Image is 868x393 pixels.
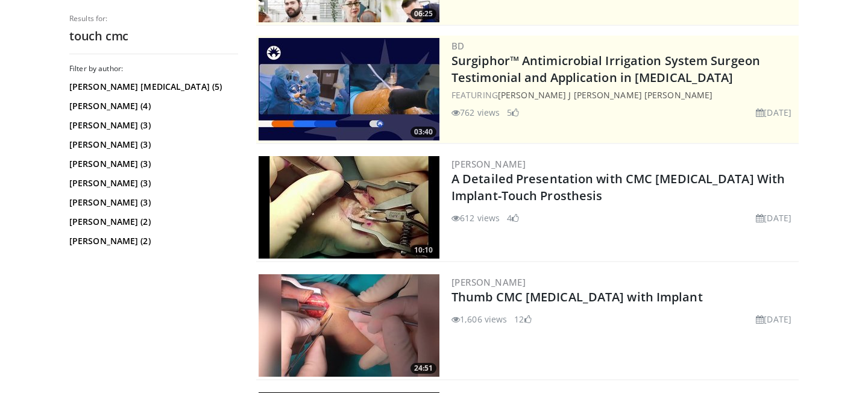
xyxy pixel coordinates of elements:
[259,38,439,140] img: 70422da6-974a-44ac-bf9d-78c82a89d891.300x170_q85_crop-smart_upscale.jpg
[451,52,760,86] a: Surgiphor™ Antimicrobial Irrigation System Surgeon Testimonial and Application in [MEDICAL_DATA]
[410,245,436,256] span: 10:10
[69,196,235,209] a: [PERSON_NAME] (3)
[259,274,439,377] a: 24:51
[410,8,436,19] span: 06:25
[69,28,238,44] h2: touch cmc
[507,212,519,224] li: 4
[259,156,439,259] img: 83b58d5c-2a9f-42e3-aaf7-ea8f0bd97d8d.300x170_q85_crop-smart_upscale.jpg
[451,289,703,305] a: Thumb CMC [MEDICAL_DATA] with Implant
[451,313,507,325] li: 1,606 views
[69,139,235,151] a: [PERSON_NAME] (3)
[756,212,791,224] li: [DATE]
[69,235,235,247] a: [PERSON_NAME] (2)
[69,216,235,228] a: [PERSON_NAME] (2)
[451,89,796,101] div: FEATURING
[451,212,500,224] li: 612 views
[259,156,439,259] a: 10:10
[69,119,235,131] a: [PERSON_NAME] (3)
[259,274,439,377] img: e1b8c846-3f83-4ba8-a655-7f1df0fe6f78.300x170_q85_crop-smart_upscale.jpg
[69,177,235,189] a: [PERSON_NAME] (3)
[451,171,785,204] a: A Detailed Presentation with CMC [MEDICAL_DATA] With Implant-Touch Prosthesis
[498,89,712,101] a: [PERSON_NAME] J [PERSON_NAME] [PERSON_NAME]
[451,158,526,170] a: [PERSON_NAME]
[69,158,235,170] a: [PERSON_NAME] (3)
[69,81,235,93] a: [PERSON_NAME] [MEDICAL_DATA] (5)
[69,64,238,74] h3: Filter by author:
[451,106,500,119] li: 762 views
[410,363,436,374] span: 24:51
[451,40,465,52] a: BD
[410,127,436,137] span: 03:40
[514,313,531,325] li: 12
[756,313,791,325] li: [DATE]
[259,38,439,140] a: 03:40
[756,106,791,119] li: [DATE]
[507,106,519,119] li: 5
[69,100,235,112] a: [PERSON_NAME] (4)
[451,276,526,288] a: [PERSON_NAME]
[69,14,238,24] p: Results for:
